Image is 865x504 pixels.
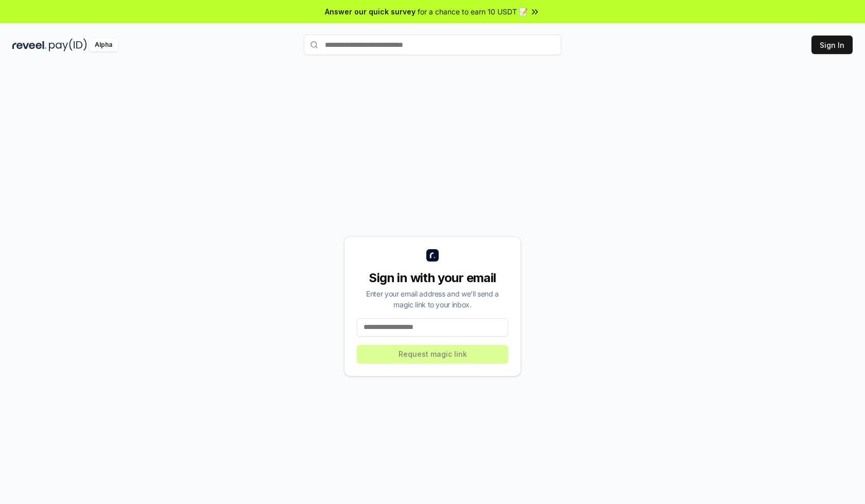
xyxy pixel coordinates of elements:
[426,249,439,262] img: logo_small
[418,6,528,17] span: for a chance to earn 10 USDT 📝
[811,36,853,54] button: Sign In
[89,39,118,51] div: Alpha
[357,270,508,286] div: Sign in with your email
[357,288,508,310] div: Enter your email address and we’ll send a magic link to your inbox.
[49,39,87,51] img: pay_id
[12,39,47,51] img: reveel_dark
[325,6,416,17] span: Answer our quick survey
